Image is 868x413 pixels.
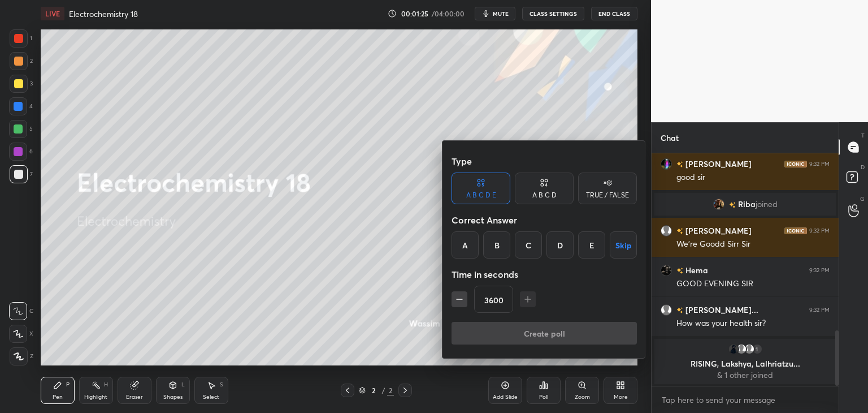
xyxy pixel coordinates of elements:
[532,192,557,199] div: A B C D
[586,192,629,199] div: TRUE / FALSE
[483,231,510,259] div: B
[546,231,574,259] div: D
[466,192,496,199] div: A B C D E
[452,209,637,231] div: Correct Answer
[452,231,479,259] div: A
[610,231,637,259] button: Skip
[515,231,542,259] div: C
[452,150,637,173] div: Type
[452,263,637,286] div: Time in seconds
[578,231,605,259] div: E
